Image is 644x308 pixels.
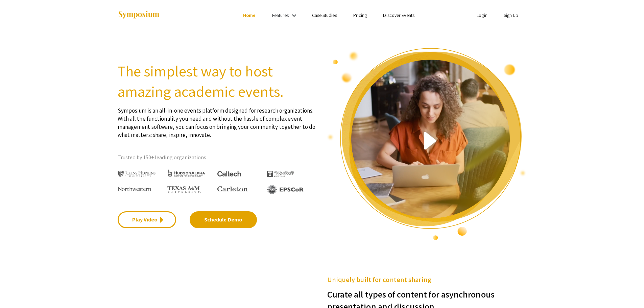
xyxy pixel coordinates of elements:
[118,171,156,177] img: Johns Hopkins University
[383,12,414,18] a: Discover Events
[272,12,289,18] a: Features
[118,10,160,20] img: Symposium by ForagerOne
[118,152,317,163] p: Trusted by 150+ leading organizations
[118,101,317,139] p: Symposium is an all-in-one events platform designed for research organizations. With all the func...
[267,171,294,177] img: The University of Tennessee
[267,185,304,194] img: EPSCOR
[118,61,317,101] h2: The simplest way to host amazing academic events.
[190,211,257,228] a: Schedule Demo
[217,186,248,192] img: Carleton
[167,169,206,177] img: HudsonAlpha
[290,11,298,20] mat-icon: Expand Features list
[327,275,527,285] h5: Uniquely built for content sharing
[327,47,527,241] img: video overview of Symposium
[477,12,487,18] a: Login
[312,12,337,18] a: Case Studies
[167,186,201,193] img: Texas A&M University
[504,12,519,18] a: Sign Up
[118,187,151,191] img: Northwestern
[217,171,241,177] img: Caltech
[5,278,29,303] iframe: Chat
[353,12,367,18] a: Pricing
[243,12,256,18] a: Home
[118,211,176,228] a: Play Video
